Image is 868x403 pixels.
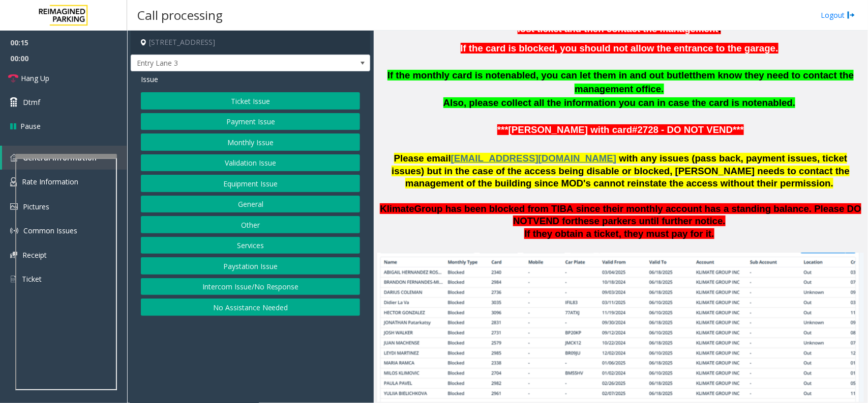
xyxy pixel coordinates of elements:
img: logout [847,10,855,20]
span: . [793,97,795,108]
span: VEND for [533,216,575,226]
button: Intercom Issue/No Response [141,278,360,295]
a: Logout [821,10,855,20]
span: If they obtain a ticket, they must pay for it. [524,228,714,239]
button: Equipment Issue [141,175,360,192]
img: 'icon' [10,177,17,186]
span: Group has been blocked from TIBA since their monthly account has a standing balance. Please DO NOT [414,203,861,226]
img: 'icon' [10,154,18,162]
button: Services [141,237,360,254]
span: , you can let them in and out but [536,70,681,80]
button: No Assistance Needed [141,299,360,316]
h3: Call processing [132,3,228,28]
span: with any issues (pass back, payment issues, ticket issues) but in the case of the access being di... [392,153,850,189]
img: c2ca93138f6b484f8c859405df5a3603.jpg [377,253,864,402]
img: 'icon' [10,275,17,284]
button: Validation Issue [141,154,360,172]
h4: [STREET_ADDRESS] [131,31,370,55]
span: Klimate [380,203,414,214]
span: Hang Up [21,73,49,84]
span: Issue [141,74,158,85]
img: 'icon' [10,252,17,258]
span: enabled [500,70,536,80]
span: Dtmf [23,97,40,108]
button: Ticket Issue [141,92,360,110]
span: Entry Lane 3 [131,55,322,71]
font: ***[PERSON_NAME] with card#2728 - DO NOT VEND*** [497,124,744,135]
button: General [141,196,360,213]
a: General Information [2,146,127,170]
button: Other [141,216,360,233]
span: let [681,70,693,80]
span: Also, please collect all the information you can in case the card is not [443,97,757,108]
span: enabled [757,97,793,108]
span: [EMAIL_ADDRESS][DOMAIN_NAME] [451,153,616,164]
img: 'icon' [10,203,18,210]
span: them know they need to contact the management office. [575,70,854,94]
button: Monthly Issue [141,133,360,151]
button: Paystation Issue [141,257,360,275]
span: If the monthly card is not [387,70,500,80]
span: Pause [20,121,41,131]
span: General Information [23,153,97,163]
span: Please email [394,153,451,164]
span: these parkers until further notice. [575,216,726,226]
button: Payment Issue [141,113,360,130]
img: 'icon' [10,227,18,235]
span: If the card is blocked, you should not allow the entrance to the garage. [461,43,779,53]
